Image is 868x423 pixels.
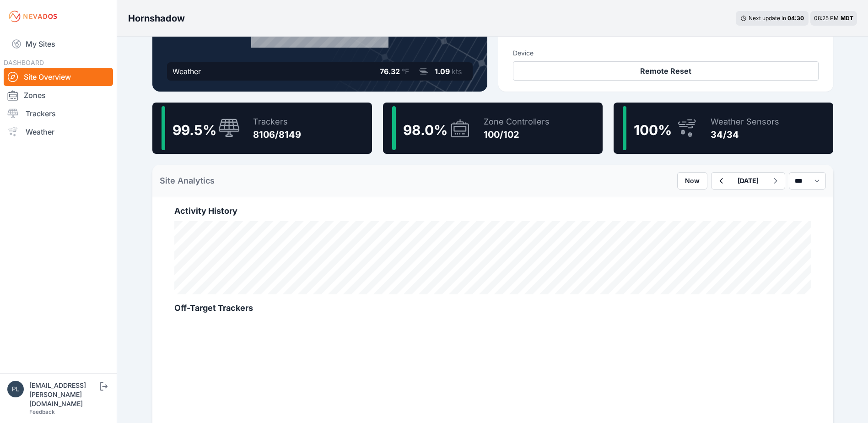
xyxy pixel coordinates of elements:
div: Zone Controllers [484,115,550,128]
span: DASHBOARD [4,59,44,66]
h3: Device [513,49,819,58]
h2: Off-Target Trackers [174,302,811,315]
a: Site Overview [4,68,113,86]
div: 34/34 [711,128,779,141]
a: 100%Weather Sensors34/34 [614,103,833,154]
img: plsmith@sundt.com [7,381,24,397]
a: Trackers [4,104,113,123]
a: My Sites [4,33,113,55]
button: Remote Reset [513,61,819,81]
span: kts [452,67,462,76]
a: Zones [4,86,113,104]
div: [EMAIL_ADDRESS][PERSON_NAME][DOMAIN_NAME] [29,381,98,408]
span: 1.09 [435,67,450,76]
img: Nevados [7,9,59,24]
div: 04 : 30 [787,15,804,22]
span: 99.5 % [173,122,216,138]
div: 100/102 [484,128,550,141]
div: Trackers [253,115,301,128]
nav: Breadcrumb [128,6,185,30]
div: 8106/8149 [253,128,301,141]
span: °F [402,67,409,76]
a: Weather [4,123,113,141]
span: 100 % [634,122,672,138]
span: MDT [841,15,853,22]
span: 76.32 [380,67,400,76]
h2: Activity History [174,205,811,217]
button: Now [677,172,707,190]
a: 98.0%Zone Controllers100/102 [383,103,603,154]
h2: Site Analytics [160,174,215,187]
span: 08:25 PM [814,15,839,22]
div: Weather [173,66,201,77]
div: Weather Sensors [711,115,779,128]
button: [DATE] [730,173,766,189]
a: 99.5%Trackers8106/8149 [152,103,372,154]
h3: Hornshadow [128,12,185,25]
span: Next update in [749,15,786,22]
a: Feedback [29,408,55,415]
span: 98.0 % [403,122,447,138]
